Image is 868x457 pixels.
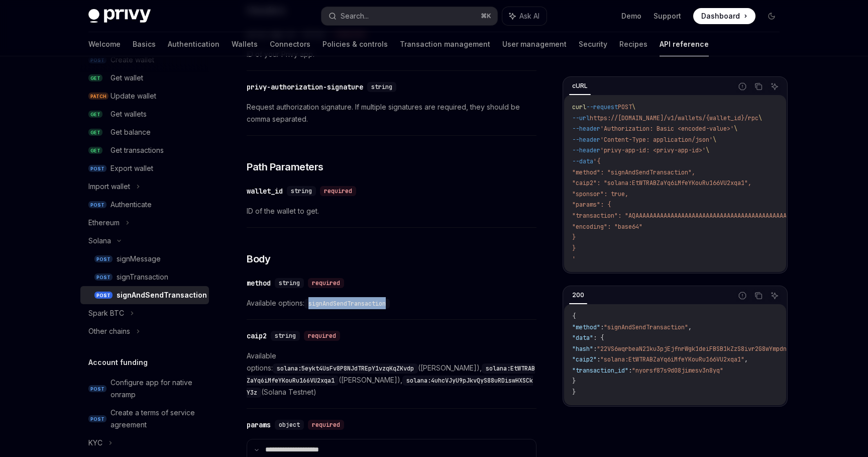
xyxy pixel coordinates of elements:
[572,179,751,187] span: "caip2": "solana:EtWTRABZaYq6iMfeYKouRu166VU2xqa1",
[94,292,113,299] span: POST
[291,187,312,195] span: string
[572,190,628,198] span: "sponsor": true,
[590,114,758,122] span: https://[DOMAIN_NAME]/v1/wallets/{wallet_id}/rpc
[247,252,270,266] span: Body
[308,278,344,288] div: required
[111,126,151,138] div: Get balance
[80,87,209,105] a: PATCHUpdate wallet
[481,12,491,20] span: ⌘ K
[752,80,765,93] button: Copy the contents from the code block
[80,286,209,304] a: POSTsignAndSendTransaction
[304,331,340,341] div: required
[688,323,692,331] span: ,
[111,72,143,84] div: Get wallet
[88,93,108,100] span: PATCH
[117,271,168,283] div: signTransaction
[80,250,209,268] a: POSTsignMessage
[654,11,681,21] a: Support
[572,233,576,241] span: }
[88,217,120,229] div: Ethereum
[320,186,356,196] div: required
[94,273,113,281] span: POST
[619,32,647,56] a: Recipes
[133,32,156,56] a: Basics
[572,388,576,396] span: }
[88,9,151,23] img: dark logo
[632,367,723,375] span: "nyorsf87s9d08jimesv3n8yq"
[88,415,106,423] span: POST
[736,289,749,302] button: Report incorrect code
[80,159,209,177] a: POSTExport wallet
[88,385,106,393] span: POST
[572,157,593,165] span: --data
[80,268,209,286] a: POSTsignTransaction
[502,32,567,56] a: User management
[400,32,490,56] a: Transaction management
[247,297,536,309] span: Available options:
[247,278,271,288] div: method
[572,114,590,122] span: --url
[247,350,536,398] span: Available options: ([PERSON_NAME]), ([PERSON_NAME]), (Solana Testnet)
[247,331,267,341] div: caip2
[88,165,106,172] span: POST
[752,289,765,302] button: Copy the contents from the code block
[308,420,344,430] div: required
[304,299,390,309] code: signAndSendTransaction
[579,32,607,56] a: Security
[586,103,618,111] span: --request
[569,80,591,92] div: cURL
[572,367,628,375] span: "transaction_id"
[593,157,600,165] span: '{
[232,32,258,56] a: Wallets
[111,144,164,156] div: Get transactions
[660,32,709,56] a: API reference
[247,186,283,196] div: wallet_id
[600,125,734,133] span: 'Authorization: Basic <encoded-value>'
[88,437,102,449] div: KYC
[572,377,576,385] span: }
[572,136,600,144] span: --header
[572,201,611,209] span: "params": {
[744,355,748,363] span: ,
[80,141,209,159] a: GETGet transactions
[572,168,695,176] span: "method": "signAndSendTransaction",
[111,108,147,120] div: Get wallets
[88,356,148,369] h5: Account funding
[111,407,203,431] div: Create a terms of service agreement
[600,136,713,144] span: 'Content-Type: application/json'
[572,146,600,154] span: --header
[341,10,369,22] div: Search...
[628,367,632,375] span: :
[111,162,153,174] div: Export wallet
[604,323,688,331] span: "signAndSendTransaction"
[502,7,547,25] button: Ask AI
[572,345,593,353] span: "hash"
[279,421,300,429] span: object
[572,255,576,263] span: '
[600,146,706,154] span: 'privy-app-id: <privy-app-id>'
[572,244,576,252] span: }
[88,129,102,136] span: GET
[247,160,323,174] span: Path Parameters
[593,334,604,342] span: : {
[572,334,593,342] span: "data"
[247,420,271,430] div: params
[569,289,587,301] div: 200
[618,103,632,111] span: POST
[768,289,781,302] button: Ask AI
[597,355,600,363] span: :
[768,80,781,93] button: Ask AI
[111,90,156,102] div: Update wallet
[80,404,209,434] a: POSTCreate a terms of service agreement
[80,105,209,123] a: GETGet wallets
[600,355,744,363] span: "solana:EtWTRABZaYq6iMfeYKouRu166VU2xqa1"
[168,32,220,56] a: Authentication
[80,69,209,87] a: GETGet wallet
[701,11,740,21] span: Dashboard
[621,11,641,21] a: Demo
[88,111,102,118] span: GET
[572,323,600,331] span: "method"
[572,125,600,133] span: --header
[764,8,780,24] button: Toggle dark mode
[713,136,716,144] span: \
